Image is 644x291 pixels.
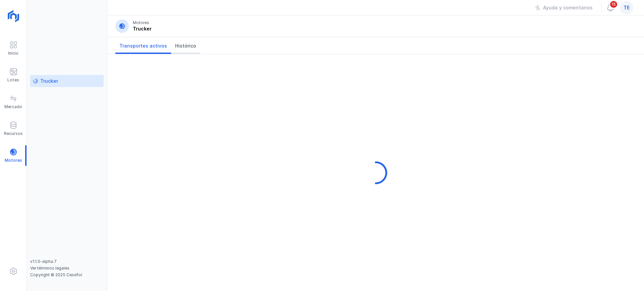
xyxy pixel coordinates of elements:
div: Trucker [133,25,152,32]
div: Copyright © 2025 Cesefor [30,272,104,278]
div: Motores [133,20,149,25]
img: logoRight.svg [5,8,22,24]
span: Transportes activos [119,43,167,49]
span: te [624,4,630,11]
span: Histórico [175,43,196,49]
div: Ayuda y comentarios [543,4,593,11]
button: Ayuda y comentarios [531,2,597,13]
div: Mercado [4,104,22,110]
div: Lotes [7,77,19,83]
a: Histórico [171,37,200,54]
div: Inicio [8,51,18,56]
a: Trucker [30,75,104,87]
div: Recursos [4,131,23,136]
div: v1.1.0-alpha.7 [30,259,104,264]
a: Ver términos legales [30,266,69,271]
a: Transportes activos [115,37,171,54]
span: 15 [609,0,618,8]
div: Trucker [40,78,58,84]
